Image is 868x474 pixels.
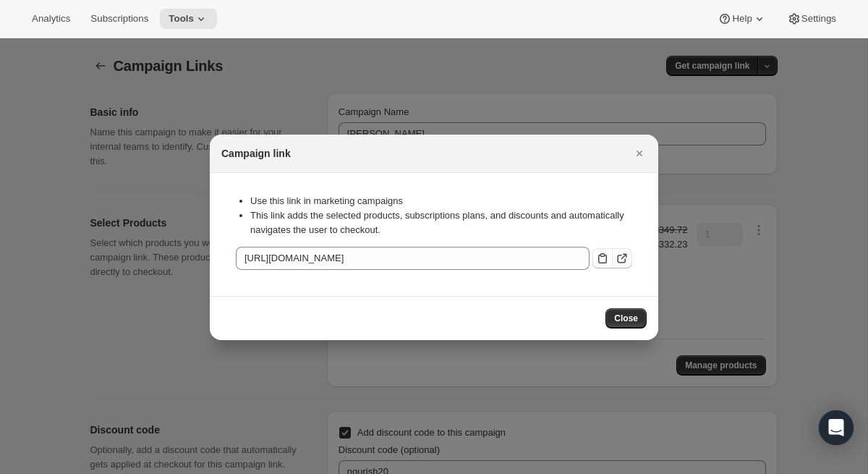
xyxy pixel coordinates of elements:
[605,308,647,329] button: Close
[778,9,845,29] button: Settings
[629,143,650,164] button: Close
[732,13,752,25] span: Help
[709,9,775,29] button: Help
[250,208,632,237] li: This link adds the selected products, subscriptions plans, and discounts and automatically naviga...
[23,9,79,29] button: Analytics
[819,410,854,445] div: Open Intercom Messenger
[160,9,217,29] button: Tools
[250,194,632,208] li: Use this link in marketing campaigns
[169,13,194,25] span: Tools
[614,313,638,324] span: Close
[221,146,291,161] h2: Campaign link
[82,9,157,29] button: Subscriptions
[32,13,70,25] span: Analytics
[90,13,148,25] span: Subscriptions
[801,13,836,25] span: Settings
